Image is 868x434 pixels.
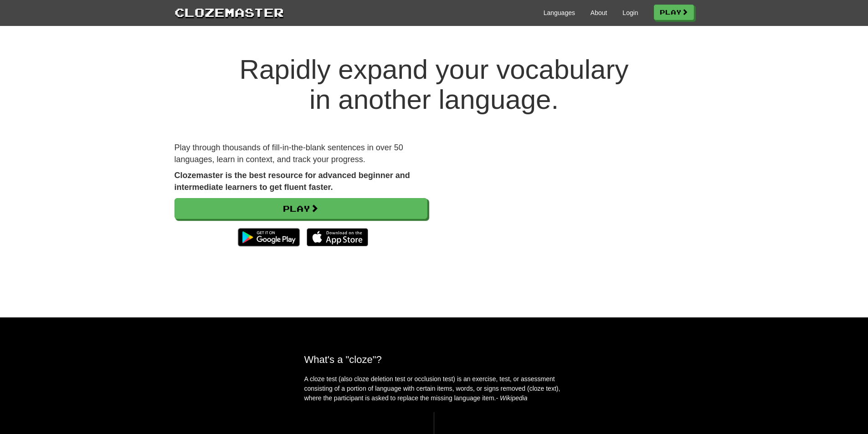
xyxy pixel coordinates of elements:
a: Languages [544,8,575,17]
img: Download_on_the_App_Store_Badge_US-UK_135x40-25178aeef6eb6b83b96f5f2d004eda3bffbb37122de64afbaef7... [307,228,368,246]
strong: Clozemaster is the best resource for advanced beginner and intermediate learners to get fluent fa... [175,171,410,192]
a: Play [175,198,427,219]
a: Clozemaster [175,4,284,20]
em: - Wikipedia [496,394,528,402]
a: Play [654,5,694,20]
a: Login [622,8,638,17]
p: A cloze test (also cloze deletion test or occlusion test) is an exercise, test, or assessment con... [304,374,564,403]
h2: What's a "cloze"? [304,354,564,365]
a: About [591,8,607,17]
img: Get it on Google Play [233,224,304,251]
p: Play through thousands of fill-in-the-blank sentences in over 50 languages, learn in context, and... [175,142,427,165]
